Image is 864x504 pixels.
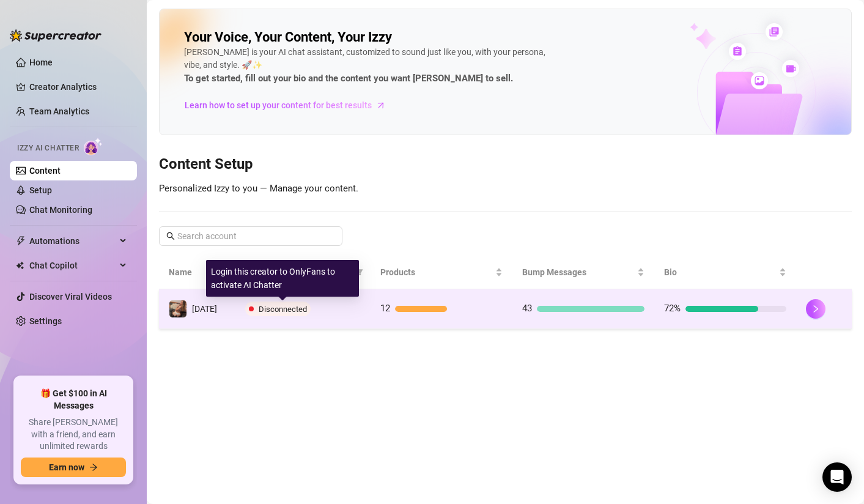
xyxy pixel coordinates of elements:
span: Learn how to set up your content for best results [185,98,372,112]
th: Name [159,256,235,289]
span: thunderbolt [16,236,26,246]
a: Team Analytics [29,106,89,116]
div: [PERSON_NAME] is your AI chat assistant, customized to sound just like you, with your persona, vi... [184,46,551,86]
a: Content [29,166,61,176]
span: Share [PERSON_NAME] with a friend, and earn unlimited rewards [21,417,126,453]
a: Discover Viral Videos [29,292,112,302]
span: Bump Messages [522,265,635,279]
strong: To get started, fill out your bio and the content you want [PERSON_NAME] to sell. [184,73,513,84]
th: Bump Messages [512,256,654,289]
span: Automations [29,231,116,251]
input: Search account [177,229,325,243]
span: 12 [380,303,390,314]
span: 43 [522,303,532,314]
span: right [811,305,820,313]
img: AI Chatter [84,138,103,155]
span: Disconnected [259,305,307,314]
span: Bio [664,265,777,279]
h3: Content Setup [159,155,852,174]
img: Chat Copilot [16,261,24,270]
a: Learn how to set up your content for best results [184,95,395,115]
span: Personalized Izzy to you — Manage your content. [159,183,358,194]
span: 72% [664,303,681,314]
span: arrow-right [375,99,387,111]
h2: Your Voice, Your Content, Your Izzy [184,29,392,46]
span: arrow-right [89,463,98,472]
span: search [166,232,175,240]
th: Status [235,256,371,289]
span: Izzy AI Chatter [17,143,79,154]
img: logo-BBDzfeDw.svg [10,29,102,42]
img: karma [169,300,186,317]
th: Products [371,256,512,289]
button: right [806,299,825,319]
span: filter [353,263,366,281]
button: Earn nowarrow-right [21,458,126,477]
a: Home [29,57,53,67]
span: Products [380,265,493,279]
a: Creator Analytics [29,77,127,97]
span: Earn now [49,462,84,472]
div: Login this creator to OnlyFans to activate AI Chatter [206,260,359,297]
a: Chat Monitoring [29,205,92,215]
span: Name [169,265,216,279]
span: [DATE] [192,304,217,314]
a: Setup [29,185,52,195]
span: 🎁 Get $100 in AI Messages [21,388,126,412]
a: Settings [29,316,62,326]
img: ai-chatter-content-library-cLFOSyPT.png [662,10,851,135]
span: filter [356,269,363,276]
span: Chat Copilot [29,256,116,275]
div: Open Intercom Messenger [822,462,852,492]
th: Bio [654,256,796,289]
